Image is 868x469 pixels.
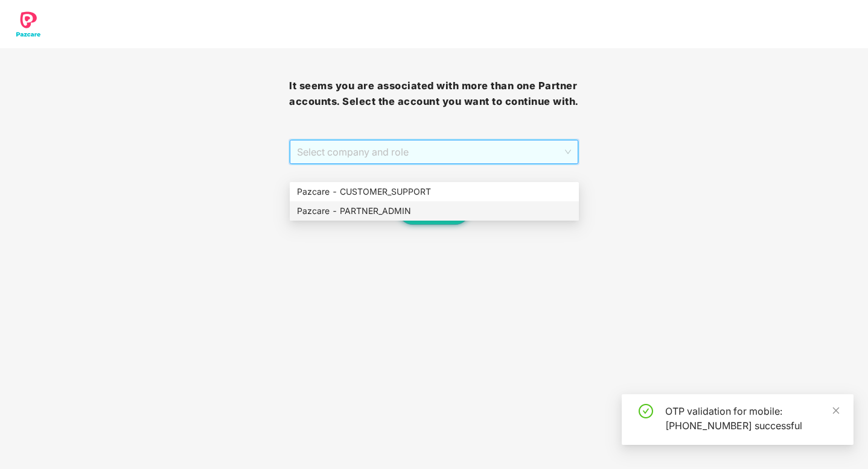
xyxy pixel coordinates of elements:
div: Pazcare - CUSTOMER_SUPPORT [290,182,579,201]
div: Pazcare - PARTNER_ADMIN [297,204,572,218]
span: Select company and role [297,140,570,163]
div: Pazcare - PARTNER_ADMIN [290,201,579,221]
h3: It seems you are associated with more than one Partner accounts. Select the account you want to c... [289,78,578,109]
span: check-circle [639,404,653,418]
div: Pazcare - CUSTOMER_SUPPORT [297,185,572,198]
div: OTP validation for mobile: [PHONE_NUMBER] successful [665,404,839,433]
span: close [832,406,840,415]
